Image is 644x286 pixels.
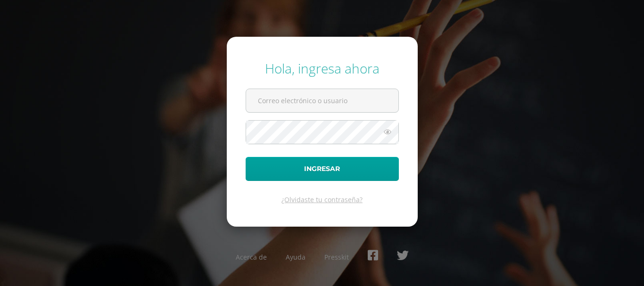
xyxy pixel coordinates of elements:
[236,253,267,261] a: Acerca de
[281,195,363,204] a: ¿Olvidaste tu contraseña?
[246,89,398,112] input: Correo electrónico o usuario
[286,253,305,261] a: Ayuda
[246,157,399,181] button: Ingresar
[324,253,349,261] a: Presskit
[246,59,399,77] div: Hola, ingresa ahora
